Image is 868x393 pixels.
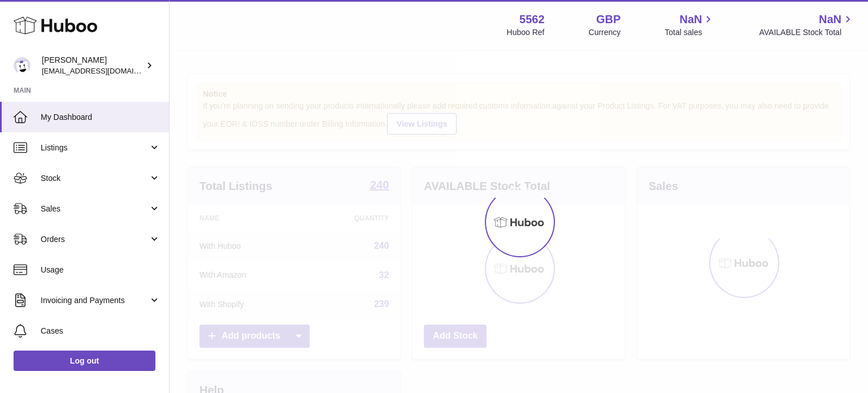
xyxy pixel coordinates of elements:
[41,112,160,123] span: My Dashboard
[819,12,841,27] span: NaN
[41,265,160,275] span: Usage
[41,234,149,245] span: Orders
[41,326,160,336] span: Cases
[759,27,854,38] span: AVAILABLE Stock Total
[596,12,620,27] strong: GBP
[14,57,31,74] img: internalAdmin-5562@internal.huboo.com
[665,27,715,38] span: Total sales
[14,351,155,371] a: Log out
[41,173,149,184] span: Stock
[519,12,545,27] strong: 5562
[759,12,854,38] a: NaN AVAILABLE Stock Total
[41,204,149,214] span: Sales
[507,27,545,38] div: Huboo Ref
[41,142,149,153] span: Listings
[42,55,144,76] div: [PERSON_NAME]
[41,295,149,306] span: Invoicing and Payments
[42,66,166,75] span: [EMAIL_ADDRESS][DOMAIN_NAME]
[665,12,715,38] a: NaN Total sales
[679,12,702,27] span: NaN
[589,27,621,38] div: Currency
